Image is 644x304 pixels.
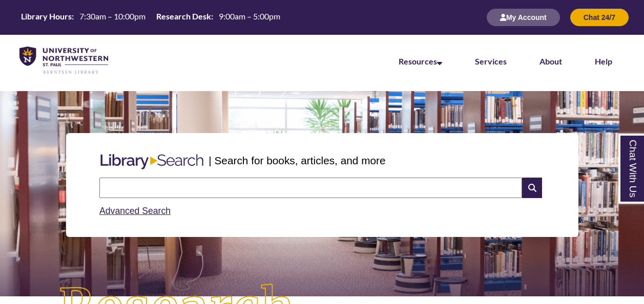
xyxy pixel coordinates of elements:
button: Chat 24/7 [570,9,629,26]
th: Library Hours: [17,11,75,22]
a: Hours Today [17,11,284,25]
a: My Account [487,13,560,21]
table: Hours Today [17,11,284,24]
i: Search [522,178,542,198]
button: My Account [487,9,560,26]
a: Advanced Search [99,206,171,216]
a: Help [595,56,612,66]
span: 9:00am – 5:00pm [219,11,280,21]
a: Services [475,56,507,66]
a: About [539,56,562,66]
a: Chat 24/7 [570,13,629,21]
a: Resources [399,56,442,66]
img: UNWSP Library Logo [19,47,108,75]
span: 7:30am – 10:00pm [79,11,146,21]
th: Research Desk: [152,11,215,22]
img: Libary Search [95,150,209,173]
p: | Search for books, articles, and more [209,153,385,168]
